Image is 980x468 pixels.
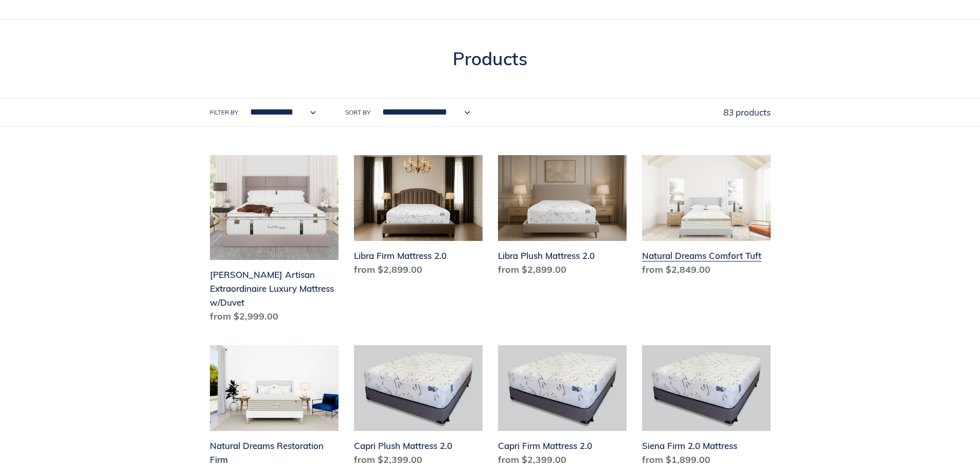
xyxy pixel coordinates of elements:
[642,155,771,280] a: Natural Dreams Comfort Tuft
[210,108,238,117] label: Filter by
[354,155,483,280] a: Libra Firm Mattress 2.0
[723,107,771,118] span: 83 products
[498,155,627,280] a: Libra Plush Mattress 2.0
[345,108,370,117] label: Sort by
[453,47,527,70] span: Products
[210,155,338,327] a: Hemingway Artisan Extraordinaire Luxury Mattress w/Duvet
